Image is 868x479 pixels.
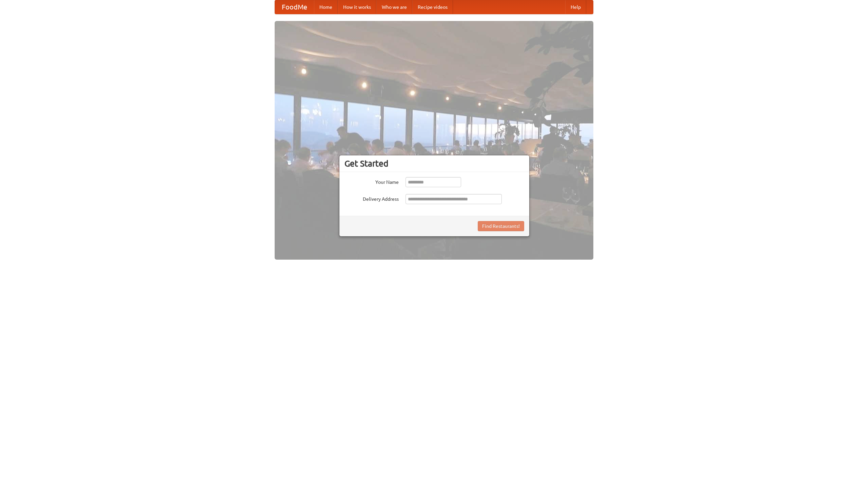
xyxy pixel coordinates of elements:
label: Your Name [344,177,399,186]
button: Find Restaurants! [478,221,524,231]
a: Recipe videos [412,0,453,14]
a: Help [565,0,586,14]
h3: Get Started [344,158,524,169]
a: Who we are [376,0,412,14]
label: Delivery Address [344,194,399,202]
a: Home [314,0,338,14]
a: FoodMe [275,0,314,14]
a: How it works [338,0,376,14]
